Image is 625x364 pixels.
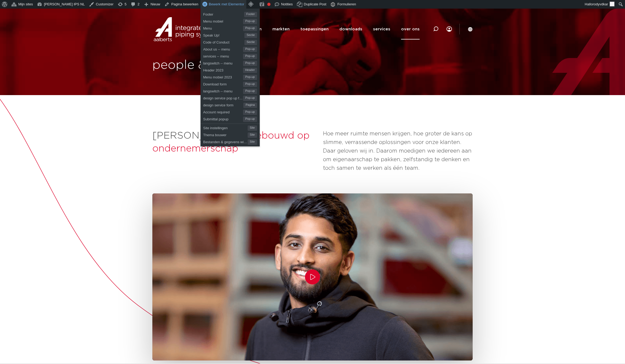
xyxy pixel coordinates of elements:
span: Site [248,132,257,138]
span: langswitch -- menu [203,87,243,94]
span: Pop-up [243,75,257,80]
a: FooterFooter [201,10,260,17]
span: design service pop up form [203,94,243,101]
a: Bestanden & gegevens wissenSite [201,138,260,145]
span: Sectie [244,33,257,38]
h1: people & culture [152,57,310,74]
span: Account required [203,108,243,115]
a: Site instellingenSite [201,124,260,131]
a: Submittal popupPop-up [201,115,260,122]
nav: Menu [447,18,452,40]
a: services [373,19,390,39]
span: Menu mobiel [203,17,243,24]
span: Submittal popup [203,115,243,122]
span: Pop-up [243,47,257,52]
a: over ons [401,19,420,39]
span: Footer [203,10,244,17]
span: Pop-up [243,117,257,122]
span: Pop-up [243,54,257,59]
span: Pop-up [243,110,257,115]
span: Site [248,139,257,145]
span: Pop-up [243,96,257,101]
button: Play/Pause [305,269,320,284]
span: Site [248,125,257,131]
a: MenuPop-up [201,24,260,31]
span: About us -- menu [203,45,243,52]
span: Code of Conduct [203,38,244,45]
a: langswitch -- menuPop-up [201,87,260,94]
span: Pop-up [243,61,257,66]
span: Menu [203,24,243,31]
span: Bewerk met Elementor [209,2,244,6]
div: Focus keyphrase niet ingevuld [267,3,271,6]
span: gebouwd op ondernemerschap [152,131,310,153]
span: Pop-up [243,26,257,31]
a: About us -- menuPop-up [201,45,260,52]
a: Header 2023Header [201,66,260,73]
a: Speak Up!Sectie [201,31,260,38]
a: design service formPagina [201,101,260,108]
span: Pop-up [243,82,257,87]
span: Pop-up [243,89,257,94]
a: design service pop up formPop-up [201,94,260,101]
h2: [PERSON_NAME] is [152,129,318,155]
a: Menu mobielPop-up [201,17,260,24]
span: Pagina [243,103,257,108]
a: markten [272,19,290,39]
a: Download formPop-up [201,80,260,87]
: my IPS [447,18,452,40]
span: Menu mobiel 2023 [203,73,243,80]
nav: Menu [240,19,420,39]
p: Hoe meer ruimte mensen krijgen, hoe groter de kans op slimme, verrassende oplossingen voor onze k... [323,129,473,172]
a: services -- menuPop-up [201,52,260,59]
a: toepassingen [300,19,329,39]
span: Bestanden & gegevens wissen [203,138,248,145]
span: Speak Up! [203,31,244,38]
span: services -- menu [203,52,243,59]
span: Sectie [244,40,257,45]
span: Footer [244,12,257,17]
span: langswitch -- menu [203,59,243,66]
span: rodyvdkar [593,2,608,6]
span: Header 2023 [203,66,243,73]
span: Download form [203,80,243,87]
span: Header [243,68,257,73]
a: langswitch -- menuPop-up [201,59,260,66]
span: design service form [203,101,244,108]
a: Code of ConductSectie [201,38,260,45]
a: Account requiredPop-up [201,108,260,115]
a: Thema bouwerSite [201,131,260,138]
span: Site instellingen [203,124,248,131]
span: Pop-up [243,19,257,24]
a: downloads [339,19,362,39]
span: Thema bouwer [203,131,248,138]
a: Menu mobiel 2023Pop-up [201,73,260,80]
